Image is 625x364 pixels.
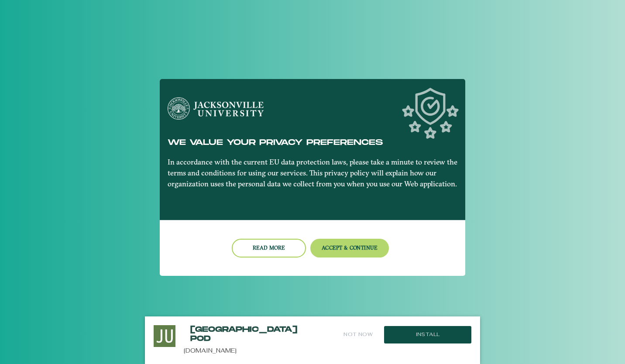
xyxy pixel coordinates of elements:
[232,239,306,258] button: Read more
[168,138,458,148] h5: We value your privacy preferences
[384,326,471,343] button: Install
[343,325,374,344] button: Not Now
[190,325,282,343] h2: [GEOGRAPHIC_DATA] POD
[168,97,264,120] img: Jacksonville University logo
[184,347,237,354] a: [DOMAIN_NAME]
[310,239,389,258] button: Accept & Continue
[168,157,458,189] p: In accordance with the current EU data protection laws, please take a minute to review the terms ...
[154,325,175,347] img: Install this Application?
